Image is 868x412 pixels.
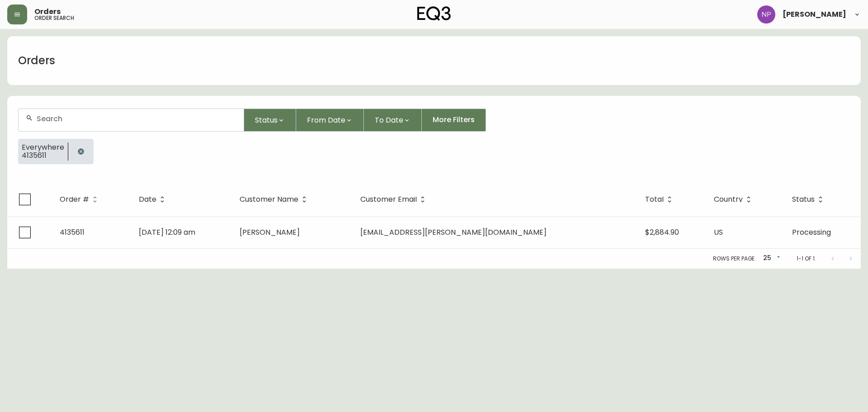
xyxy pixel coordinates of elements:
p: Rows per page: [713,255,756,263]
h5: order search [34,15,74,21]
div: 25 [759,251,782,266]
p: 1-1 of 1 [797,255,815,263]
button: More Filters [422,109,486,132]
span: From Date [307,114,345,126]
button: Status [244,109,296,132]
span: Processing [792,227,831,237]
span: [PERSON_NAME] [783,11,846,18]
span: [EMAIL_ADDRESS][PERSON_NAME][DOMAIN_NAME] [360,227,547,237]
span: Status [792,195,826,204]
span: Customer Name [240,197,298,202]
span: Order # [60,197,89,202]
span: Order # [60,195,101,204]
span: Total [645,197,664,202]
span: Status [792,197,815,202]
span: [DATE] 12:09 am [139,227,195,237]
span: US [714,227,723,237]
span: Everywhere [22,143,64,152]
img: 50f1e64a3f95c89b5c5247455825f96f [757,5,775,24]
input: Search [37,114,236,123]
span: [PERSON_NAME] [240,227,300,237]
span: Country [714,195,755,204]
span: Customer Email [360,197,417,202]
button: From Date [296,109,364,132]
span: More Filters [433,115,475,125]
button: To Date [364,109,422,132]
span: Country [714,197,743,202]
span: Date [139,195,168,204]
span: 4135611 [60,227,85,237]
span: $2,884.90 [645,227,679,237]
span: Total [645,195,675,204]
span: Status [255,114,278,126]
span: Customer Name [240,195,310,204]
span: Customer Email [360,195,429,204]
span: Orders [34,8,61,15]
img: logo [417,6,451,21]
span: Date [139,197,156,202]
span: To Date [375,114,403,126]
h1: Orders [18,53,55,68]
span: 4135611 [22,152,64,160]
